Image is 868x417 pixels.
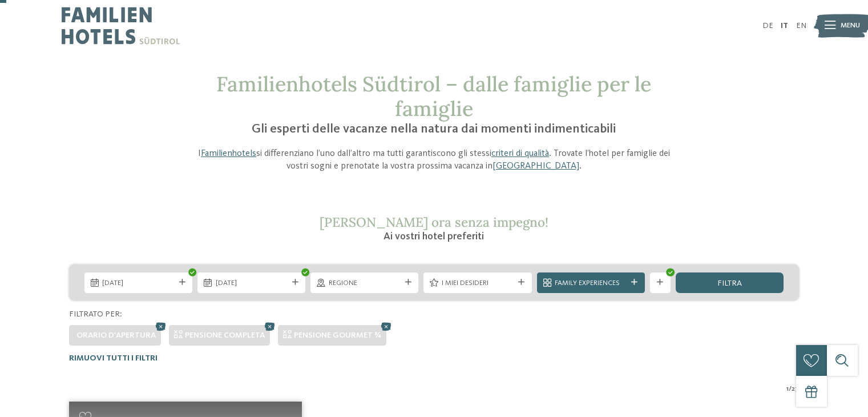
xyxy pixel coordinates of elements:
[185,331,265,339] span: Pensione completa
[762,22,773,30] a: DE
[69,354,158,362] span: Rimuovi tutti i filtri
[786,384,789,394] span: 1
[216,278,288,288] span: [DATE]
[492,162,579,171] a: [GEOGRAPHIC_DATA]
[102,278,174,288] span: [DATE]
[555,278,627,288] span: Family Experiences
[294,331,381,339] span: Pensione gourmet ¾
[252,123,616,135] span: Gli esperti delle vacanze nella natura dai momenti indimenticabili
[320,214,548,230] span: [PERSON_NAME] ora senza impegno!
[796,22,806,30] a: EN
[216,71,651,122] span: Familienhotels Südtirol – dalle famiglie per le famiglie
[201,149,256,158] a: Familienhotels
[841,21,860,31] span: Menu
[792,384,799,394] span: 27
[329,278,401,288] span: Regione
[190,147,679,173] p: I si differenziano l’uno dall’altro ma tutti garantiscono gli stessi . Trovate l’hotel per famigl...
[491,149,549,158] a: criteri di qualità
[789,384,792,394] span: /
[781,22,788,30] a: IT
[383,231,484,242] span: Ai vostri hotel preferiti
[717,279,742,287] span: filtra
[442,278,514,288] span: I miei desideri
[76,331,156,339] span: Orario d'apertura
[69,310,122,318] span: Filtrato per:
